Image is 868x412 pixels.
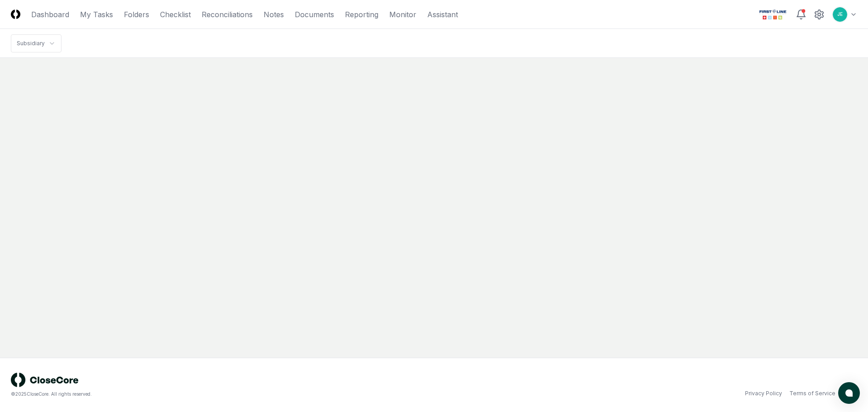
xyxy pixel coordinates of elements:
[11,391,434,398] div: © 2025 CloseCore. All rights reserved.
[389,9,416,20] a: Monitor
[789,389,835,398] a: Terms of Service
[745,389,782,398] a: Privacy Policy
[837,11,843,18] span: JE
[345,9,378,20] a: Reporting
[31,9,69,20] a: Dashboard
[11,9,20,19] img: Logo
[11,34,61,52] nav: breadcrumb
[80,9,113,20] a: My Tasks
[838,382,860,404] button: atlas-launcher
[11,373,79,387] img: logo
[427,9,458,20] a: Assistant
[17,39,45,47] div: Subsidiary
[202,9,253,20] a: Reconciliations
[160,9,191,20] a: Checklist
[295,9,334,20] a: Documents
[832,6,848,23] button: JE
[124,9,149,20] a: Folders
[757,7,788,22] img: First Line Technology logo
[264,9,284,20] a: Notes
